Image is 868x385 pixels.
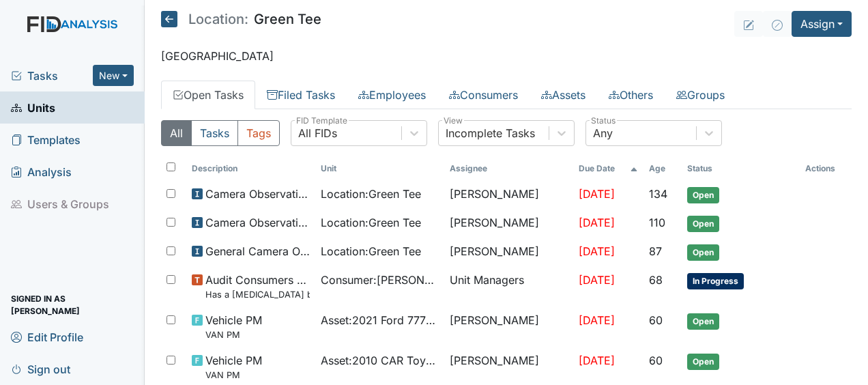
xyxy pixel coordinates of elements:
span: Units [11,97,55,118]
a: Filed Tasks [255,81,347,109]
span: Open [687,216,719,232]
a: Consumers [437,81,530,109]
th: Actions [800,157,852,180]
th: Toggle SortBy [682,157,800,180]
span: Signed in as [PERSON_NAME] [11,294,134,315]
span: 68 [649,273,663,287]
td: Unit Managers [444,266,573,306]
span: 60 [649,313,663,327]
span: Sign out [11,358,70,380]
th: Toggle SortBy [573,157,643,180]
a: Others [597,81,665,109]
span: Vehicle PM VAN PM [205,352,262,382]
a: Groups [665,81,736,109]
span: Templates [11,129,81,150]
a: Open Tasks [161,81,255,109]
span: 134 [649,187,667,201]
span: [DATE] [579,354,615,367]
span: [DATE] [579,187,615,201]
small: VAN PM [205,328,262,341]
span: Asset : 2010 CAR Toyota 59838 [321,352,439,369]
p: [GEOGRAPHIC_DATA] [161,48,852,64]
td: [PERSON_NAME] [444,180,573,209]
span: Location : Green Tee [321,214,421,231]
h5: Green Tee [161,11,321,27]
span: [DATE] [579,273,615,287]
span: Edit Profile [11,326,83,347]
span: 110 [649,216,665,229]
div: All FIDs [298,125,337,141]
div: Any [593,125,613,141]
a: Tasks [11,68,93,84]
a: Employees [347,81,437,109]
span: Camera Observation [205,214,310,231]
span: [DATE] [579,244,615,258]
span: Asset : 2021 Ford 77755 [321,312,439,328]
td: [PERSON_NAME] [444,238,573,266]
th: Toggle SortBy [186,157,315,180]
button: New [93,65,134,86]
button: Tags [237,120,280,146]
th: Assignee [444,157,573,180]
span: Open [687,354,719,370]
input: Toggle All Rows Selected [167,162,175,171]
span: Location: [188,12,248,26]
span: In Progress [687,273,744,289]
span: Open [687,187,719,203]
button: All [161,120,192,146]
span: [DATE] [579,216,615,229]
span: 87 [649,244,662,258]
span: Analysis [11,161,72,182]
span: Location : Green Tee [321,243,421,259]
span: Audit Consumers Charts Has a colonoscopy been completed for all males and females over 50 or is t... [205,272,310,301]
span: Location : Green Tee [321,186,421,202]
a: Assets [530,81,597,109]
span: Open [687,313,719,330]
td: [PERSON_NAME] [444,306,573,347]
span: Open [687,244,719,261]
span: Consumer : [PERSON_NAME] [321,272,439,288]
div: Type filter [161,120,280,146]
span: [DATE] [579,313,615,327]
td: [PERSON_NAME] [444,209,573,238]
th: Toggle SortBy [315,157,444,180]
div: Incomplete Tasks [446,125,535,141]
button: Tasks [191,120,238,146]
th: Toggle SortBy [643,157,682,180]
span: 60 [649,354,663,367]
span: Vehicle PM VAN PM [205,312,262,341]
span: Camera Observation [205,186,310,202]
span: General Camera Observation [205,243,310,259]
button: Assign [792,11,852,37]
small: VAN PM [205,369,262,382]
small: Has a [MEDICAL_DATA] been completed for all [DEMOGRAPHIC_DATA] and [DEMOGRAPHIC_DATA] over 50 or ... [205,288,310,301]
